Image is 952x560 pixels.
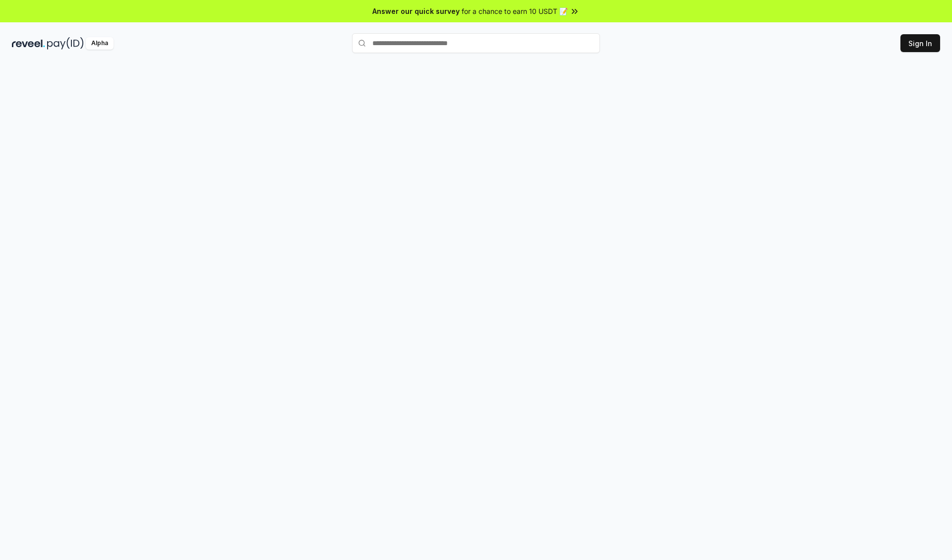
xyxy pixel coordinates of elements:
img: pay_id [47,37,84,50]
img: reveel_dark [12,37,45,50]
div: Alpha [86,37,114,50]
span: for a chance to earn 10 USDT 📝 [462,6,568,16]
button: Sign In [900,34,940,52]
span: Answer our quick survey [372,6,460,16]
